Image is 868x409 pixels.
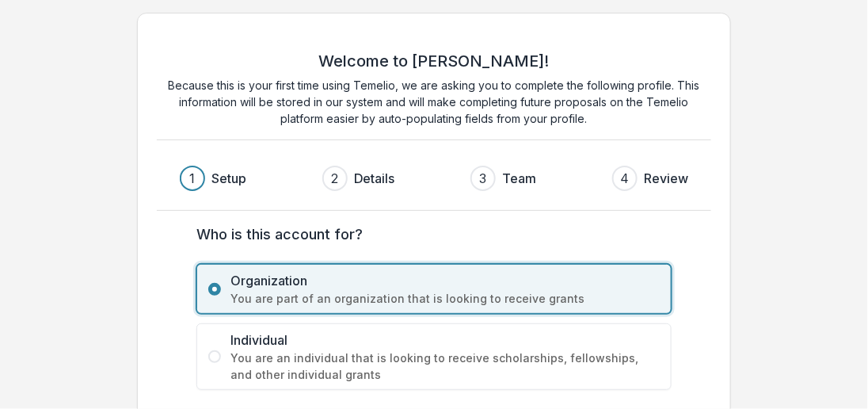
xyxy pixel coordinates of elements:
span: Individual [230,331,660,350]
p: Because this is your first time using Temelio, we are asking you to complete the following profil... [157,77,711,127]
h3: Team [502,169,536,188]
h3: Review [644,169,688,188]
div: 1 [190,169,196,188]
div: 2 [332,169,339,188]
div: 3 [480,169,487,188]
span: Organization [230,271,660,290]
label: Who is this account for? [196,224,662,245]
h3: Setup [211,169,246,188]
span: You are an individual that is looking to receive scholarships, fellowships, and other individual ... [230,350,660,383]
span: You are part of an organization that is looking to receive grants [230,290,660,307]
div: 4 [621,169,630,188]
h3: Details [354,169,394,188]
h2: Welcome to [PERSON_NAME]! [319,52,550,71]
div: Progress [180,166,688,191]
